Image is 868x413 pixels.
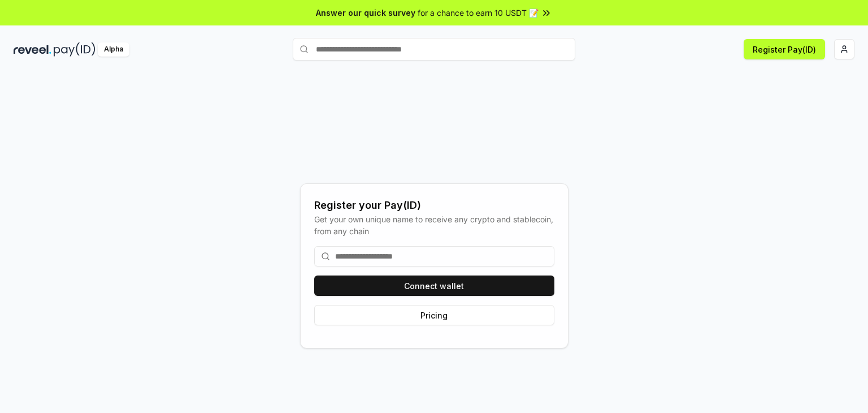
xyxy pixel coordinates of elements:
div: Alpha [98,42,129,57]
button: Connect wallet [314,276,554,296]
span: for a chance to earn 10 USDT 📝 [418,7,539,19]
div: Register your Pay(ID) [314,197,554,213]
div: Get your own unique name to receive any crypto and stablecoin, from any chain [314,213,554,237]
button: Pricing [314,305,554,325]
img: pay_id [54,42,96,57]
span: Answer our quick survey [316,7,415,19]
button: Register Pay(ID) [744,39,825,59]
img: reveel_dark [14,42,51,57]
